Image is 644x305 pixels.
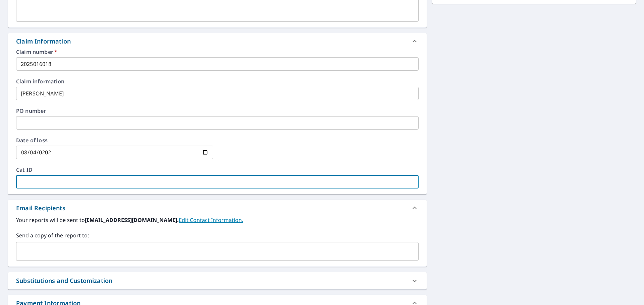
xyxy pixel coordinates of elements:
label: Date of loss [16,138,213,143]
a: EditContactInfo [179,216,243,224]
div: Substitutions and Customization [8,272,427,289]
div: Claim Information [16,37,71,46]
b: [EMAIL_ADDRESS][DOMAIN_NAME]. [85,216,179,224]
div: Claim Information [8,33,427,49]
label: Your reports will be sent to [16,216,419,224]
div: Email Recipients [16,204,65,213]
label: PO number [16,108,419,113]
label: Claim number [16,49,419,55]
label: Cat ID [16,167,419,172]
label: Send a copy of the report to: [16,231,419,239]
div: Email Recipients [8,200,427,216]
div: Substitutions and Customization [16,276,112,285]
label: Claim information [16,79,419,84]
